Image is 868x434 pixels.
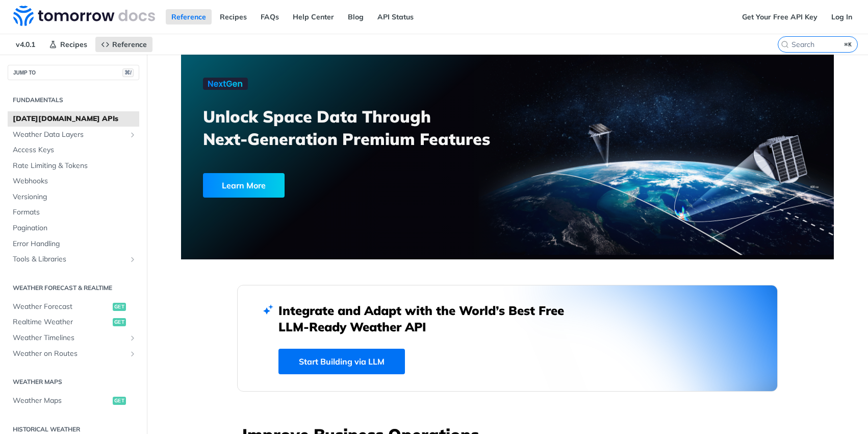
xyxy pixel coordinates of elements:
[203,78,248,90] img: NextGen
[13,161,137,171] span: Rate Limiting & Tokens
[8,377,139,387] h2: Weather Maps
[203,105,519,150] h3: Unlock Space Data Through Next-Generation Premium Features
[129,255,137,263] button: Show subpages for Tools & Libraries
[342,9,369,25] a: Blog
[203,173,455,198] a: Learn More
[13,239,137,249] span: Error Handling
[8,127,139,142] a: Weather Data LayersShow subpages for Weather Data Layers
[43,37,93,52] a: Recipes
[8,221,139,236] a: Pagination
[13,192,137,202] span: Versioning
[129,350,137,358] button: Show subpages for Weather on Routes
[8,236,139,252] a: Error Handling
[60,40,87,49] span: Recipes
[8,174,139,189] a: Webhooks
[13,145,137,155] span: Access Keys
[8,393,139,408] a: Weather Mapsget
[214,9,252,25] a: Recipes
[113,318,126,326] span: get
[826,9,858,25] a: Log In
[278,349,405,374] a: Start Building via LLM
[842,39,855,50] kbd: ⌘K
[8,283,139,293] h2: Weather Forecast & realtime
[8,111,139,127] a: [DATE][DOMAIN_NAME] APIs
[10,37,41,52] span: v4.0.1
[13,114,137,124] span: [DATE][DOMAIN_NAME] APIs
[255,9,285,25] a: FAQs
[8,65,139,80] button: JUMP TO⌘/
[278,302,579,335] h2: Integrate and Adapt with the World’s Best Free LLM-Ready Weather API
[113,303,126,311] span: get
[166,9,212,25] a: Reference
[13,207,137,218] span: Formats
[112,40,147,49] span: Reference
[13,176,137,186] span: Webhooks
[13,349,126,359] span: Weather on Routes
[8,189,139,205] a: Versioning
[736,9,823,25] a: Get Your Free API Key
[203,173,285,198] div: Learn More
[122,68,134,77] span: ⌘/
[8,299,139,315] a: Weather Forecastget
[8,252,139,267] a: Tools & LibrariesShow subpages for Tools & Libraries
[8,95,139,105] h2: Fundamentals
[8,158,139,174] a: Rate Limiting & Tokens
[95,37,152,52] a: Reference
[8,425,139,434] h2: Historical Weather
[13,302,110,312] span: Weather Forecast
[372,9,419,25] a: API Status
[13,333,126,343] span: Weather Timelines
[13,396,110,406] span: Weather Maps
[113,397,126,405] span: get
[8,142,139,158] a: Access Keys
[129,334,137,342] button: Show subpages for Weather Timelines
[129,131,137,139] button: Show subpages for Weather Data Layers
[8,205,139,220] a: Formats
[13,6,155,26] img: Tomorrow.io Weather API Docs
[8,315,139,330] a: Realtime Weatherget
[287,9,340,25] a: Help Center
[781,40,789,49] svg: Search
[8,346,139,361] a: Weather on RoutesShow subpages for Weather on Routes
[13,223,137,233] span: Pagination
[13,317,110,327] span: Realtime Weather
[13,130,126,140] span: Weather Data Layers
[13,254,126,264] span: Tools & Libraries
[8,330,139,346] a: Weather TimelinesShow subpages for Weather Timelines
